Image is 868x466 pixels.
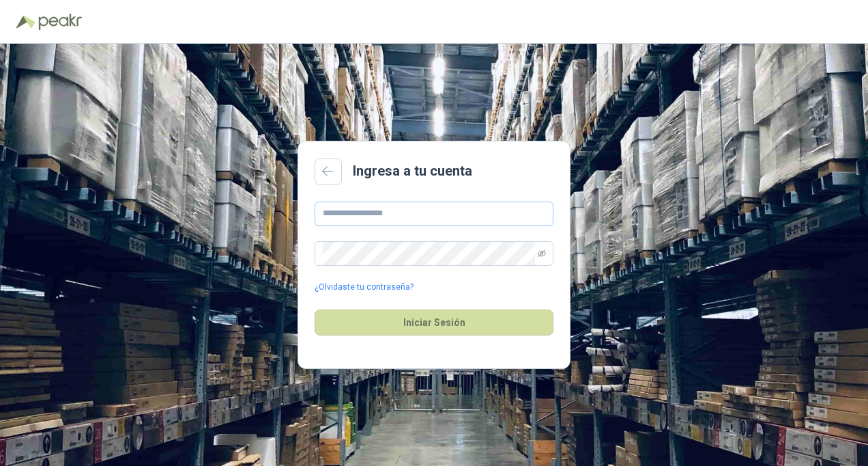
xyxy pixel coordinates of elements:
[38,14,82,30] img: Peakr
[353,161,472,182] h2: Ingresa a tu cuenta
[538,249,546,258] span: eye-invisible
[315,281,414,294] a: ¿Olvidaste tu contraseña?
[315,310,553,335] button: Iniciar Sesión
[16,15,35,29] img: Logo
